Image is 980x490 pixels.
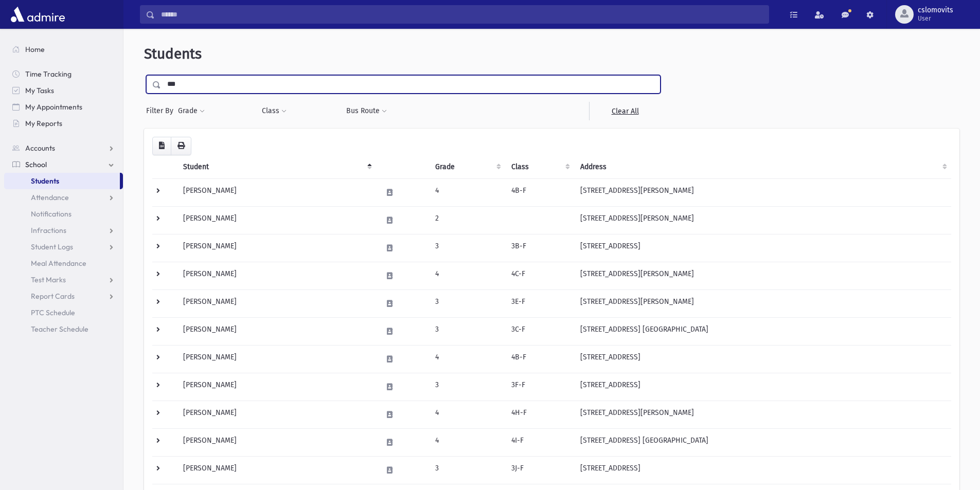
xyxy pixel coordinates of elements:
[177,317,376,345] td: [PERSON_NAME]
[429,234,505,262] td: 3
[505,317,574,345] td: 3C-F
[146,105,177,116] span: Filter By
[4,82,123,99] a: My Tasks
[429,262,505,289] td: 4
[177,345,376,373] td: [PERSON_NAME]
[505,155,574,179] th: Class: activate to sort column ascending
[4,271,123,288] a: Test Marks
[31,226,66,235] span: Infractions
[429,428,505,456] td: 4
[574,373,951,401] td: [STREET_ADDRESS]
[574,206,951,234] td: [STREET_ADDRESS][PERSON_NAME]
[505,262,574,289] td: 4C-F
[346,102,387,120] button: Bus Route
[177,456,376,484] td: [PERSON_NAME]
[429,317,505,345] td: 3
[429,206,505,234] td: 2
[574,317,951,345] td: [STREET_ADDRESS] [GEOGRAPHIC_DATA]
[429,178,505,206] td: 4
[25,45,45,54] span: Home
[918,14,953,23] span: User
[8,4,67,25] img: AdmirePro
[31,292,75,301] span: Report Cards
[177,428,376,456] td: [PERSON_NAME]
[505,373,574,401] td: 3F-F
[4,304,123,321] a: PTC Schedule
[574,401,951,428] td: [STREET_ADDRESS][PERSON_NAME]
[4,255,123,271] a: Meal Attendance
[505,428,574,456] td: 4I-F
[25,102,82,112] span: My Appointments
[177,289,376,317] td: [PERSON_NAME]
[177,401,376,428] td: [PERSON_NAME]
[429,456,505,484] td: 3
[574,155,951,179] th: Address: activate to sort column ascending
[4,321,123,337] a: Teacher Schedule
[429,401,505,428] td: 4
[429,289,505,317] td: 3
[177,262,376,289] td: [PERSON_NAME]
[25,69,72,79] span: Time Tracking
[918,6,953,14] span: cslomovits
[31,275,66,284] span: Test Marks
[4,156,123,173] a: School
[429,345,505,373] td: 4
[574,178,951,206] td: [STREET_ADDRESS][PERSON_NAME]
[4,222,123,239] a: Infractions
[429,155,505,179] th: Grade: activate to sort column ascending
[177,155,376,179] th: Student: activate to sort column descending
[261,102,287,120] button: Class
[4,173,120,189] a: Students
[144,45,202,62] span: Students
[505,401,574,428] td: 4H-F
[177,102,205,120] button: Grade
[4,189,123,206] a: Attendance
[31,324,88,334] span: Teacher Schedule
[31,209,72,219] span: Notifications
[4,99,123,115] a: My Appointments
[589,102,661,120] a: Clear All
[177,178,376,206] td: [PERSON_NAME]
[505,234,574,262] td: 3B-F
[25,160,47,169] span: School
[574,345,951,373] td: [STREET_ADDRESS]
[4,206,123,222] a: Notifications
[155,5,769,24] input: Search
[574,428,951,456] td: [STREET_ADDRESS] [GEOGRAPHIC_DATA]
[4,140,123,156] a: Accounts
[574,234,951,262] td: [STREET_ADDRESS]
[177,206,376,234] td: [PERSON_NAME]
[4,41,123,58] a: Home
[4,239,123,255] a: Student Logs
[171,137,191,155] button: Print
[4,288,123,304] a: Report Cards
[4,115,123,132] a: My Reports
[177,373,376,401] td: [PERSON_NAME]
[152,137,171,155] button: CSV
[31,308,75,317] span: PTC Schedule
[31,193,69,202] span: Attendance
[31,259,86,268] span: Meal Attendance
[505,178,574,206] td: 4B-F
[429,373,505,401] td: 3
[574,456,951,484] td: [STREET_ADDRESS]
[574,262,951,289] td: [STREET_ADDRESS][PERSON_NAME]
[505,456,574,484] td: 3J-F
[31,176,59,186] span: Students
[177,234,376,262] td: [PERSON_NAME]
[25,119,62,128] span: My Reports
[574,289,951,317] td: [STREET_ADDRESS][PERSON_NAME]
[25,86,54,95] span: My Tasks
[25,143,55,153] span: Accounts
[505,345,574,373] td: 4B-F
[31,242,73,251] span: Student Logs
[4,66,123,82] a: Time Tracking
[505,289,574,317] td: 3E-F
